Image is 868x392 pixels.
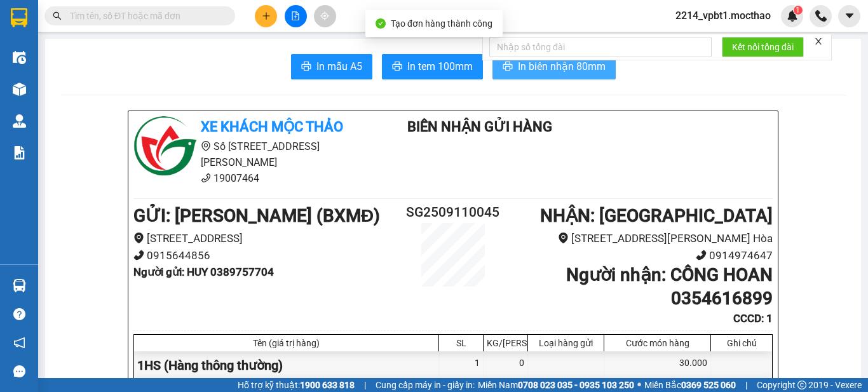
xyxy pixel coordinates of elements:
img: icon-new-feature [787,10,798,22]
span: message [13,365,25,377]
li: 19007464 [133,170,370,186]
span: Miền Bắc [644,378,736,392]
div: 0 [484,351,528,380]
li: [STREET_ADDRESS] [133,230,400,247]
b: NHẬN : [GEOGRAPHIC_DATA] [540,205,773,226]
li: [STREET_ADDRESS][PERSON_NAME] Hòa [506,230,773,247]
span: In tem 100mm [407,58,473,74]
span: phone [201,173,211,183]
button: file-add [285,5,307,27]
span: 2214_vpbt1.mocthao [665,8,781,24]
span: Cung cấp máy in - giấy in: [376,378,475,392]
span: check-circle [376,18,386,29]
b: Người nhận : CÔNG HOAN 0354616899 [566,264,773,308]
span: In biên nhận 80mm [518,58,606,74]
span: | [745,378,747,392]
div: Cước món hàng [607,338,707,348]
span: ⚪️ [637,382,641,388]
img: warehouse-icon [13,51,26,64]
strong: 0369 525 060 [681,380,736,390]
strong: 1900 633 818 [300,380,355,390]
sup: 1 [794,6,803,15]
b: Xe khách Mộc Thảo [201,119,343,135]
span: Kết nối tổng đài [732,40,794,54]
span: printer [392,61,402,73]
img: solution-icon [13,146,26,159]
span: Miền Nam [478,378,634,392]
div: SL [442,338,480,348]
input: Tìm tên, số ĐT hoặc mã đơn [70,9,220,23]
span: In mẫu A5 [316,58,362,74]
img: warehouse-icon [13,279,26,292]
div: Ghi chú [714,338,769,348]
img: phone-icon [815,10,827,22]
span: environment [558,233,569,243]
span: 1 [796,6,800,15]
span: printer [503,61,513,73]
span: question-circle [13,308,25,320]
input: Nhập số tổng đài [489,37,712,57]
span: Hỗ trợ kỹ thuật: [238,378,355,392]
span: printer [301,61,311,73]
img: logo-vxr [11,8,27,27]
span: environment [133,233,144,243]
span: copyright [797,381,806,389]
div: Tên (giá trị hàng) [137,338,435,348]
span: environment [201,141,211,151]
span: phone [696,250,707,260]
b: Biên Nhận Gửi Hàng [407,119,552,135]
button: printerIn biên nhận 80mm [492,54,616,79]
button: printerIn mẫu A5 [291,54,372,79]
b: GỬI : [PERSON_NAME] (BXMĐ) [133,205,380,226]
img: warehouse-icon [13,114,26,128]
span: notification [13,337,25,349]
h2: SG2509110045 [400,202,506,223]
li: 0915644856 [133,247,400,264]
li: 0914974647 [506,247,773,264]
span: aim [320,11,329,20]
strong: 0708 023 035 - 0935 103 250 [518,380,634,390]
span: Tạo đơn hàng thành công [391,18,492,29]
span: file-add [291,11,300,20]
img: logo.jpg [133,116,197,180]
button: printerIn tem 100mm [382,54,483,79]
img: warehouse-icon [13,83,26,96]
div: Loại hàng gửi [531,338,600,348]
div: 1 [439,351,484,380]
button: plus [255,5,277,27]
div: 30.000 [604,351,711,380]
div: 1HS (Hàng thông thường) [134,351,439,380]
div: KG/[PERSON_NAME] [487,338,524,348]
li: Số [STREET_ADDRESS][PERSON_NAME] [133,139,370,170]
span: phone [133,250,144,260]
span: search [53,11,62,20]
span: plus [262,11,271,20]
b: Người gửi : HUY 0389757704 [133,266,274,278]
b: CCCD : 1 [733,312,773,325]
span: | [364,378,366,392]
span: close [814,37,823,46]
button: caret-down [838,5,860,27]
button: Kết nối tổng đài [722,37,804,57]
span: caret-down [844,10,855,22]
button: aim [314,5,336,27]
